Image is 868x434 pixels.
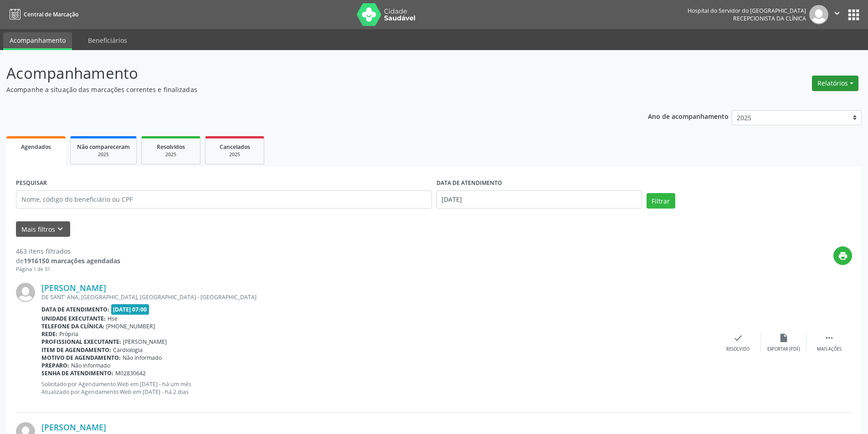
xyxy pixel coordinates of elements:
label: DATA DE ATENDIMENTO [437,176,502,190]
button: Relatórios [812,76,858,91]
a: Acompanhamento [3,32,72,50]
button: Mais filtroskeyboard_arrow_down [16,221,70,237]
span: Não informado [71,362,110,369]
span: Cardiologia [113,346,143,354]
p: Ano de acompanhamento [648,110,729,122]
div: 2025 [77,151,130,158]
button: apps [846,7,862,23]
div: 2025 [212,151,257,158]
i: keyboard_arrow_down [55,224,65,234]
span: [DATE] 07:00 [111,304,149,315]
div: DE SANT' ANA, [GEOGRAPHIC_DATA], [GEOGRAPHIC_DATA] - [GEOGRAPHIC_DATA] [41,293,715,301]
span: [PHONE_NUMBER] [106,322,155,330]
i: insert_drive_file [779,333,789,343]
b: Profissional executante: [41,338,121,346]
b: Rede: [41,330,57,338]
div: 2025 [148,151,194,158]
i: check [733,333,743,343]
b: Unidade executante: [41,315,106,322]
div: Resolvido [726,346,750,352]
p: Acompanhe a situação das marcações correntes e finalizadas [6,85,605,94]
a: [PERSON_NAME] [41,283,106,293]
div: 463 itens filtrados [16,246,120,256]
div: de [16,256,120,266]
a: Central de Marcação [6,7,78,22]
b: Preparo: [41,362,69,369]
b: Motivo de agendamento: [41,354,121,362]
a: [PERSON_NAME] [41,422,106,432]
b: Item de agendamento: [41,346,111,354]
button: Filtrar [647,193,675,209]
span: Não informado [123,354,162,362]
div: Mais ações [817,346,842,352]
div: Página 1 de 31 [16,266,120,273]
p: Acompanhamento [6,62,605,85]
span: Recepcionista da clínica [733,15,806,22]
button: print [833,246,852,265]
p: Solicitado por Agendamento Web em [DATE] - há um mês Atualizado por Agendamento Web em [DATE] - h... [41,380,715,396]
span: Resolvidos [157,143,185,151]
div: Hospital do Servidor do [GEOGRAPHIC_DATA] [688,7,806,15]
img: img [16,283,35,302]
i:  [832,8,842,18]
span: Agendados [21,143,51,151]
input: Nome, código do beneficiário ou CPF [16,190,432,209]
img: img [809,5,828,24]
input: Selecione um intervalo [437,190,642,209]
b: Data de atendimento: [41,306,109,313]
b: Senha de atendimento: [41,369,113,377]
b: Telefone da clínica: [41,322,104,330]
span: [PERSON_NAME] [123,338,167,346]
i:  [824,333,834,343]
span: Não compareceram [77,143,130,151]
span: Cancelados [220,143,250,151]
strong: 1916150 marcações agendadas [24,256,120,265]
i: print [838,251,848,261]
button:  [828,5,846,24]
a: Beneficiários [82,32,134,48]
span: Hse [108,315,118,322]
span: Central de Marcação [24,10,78,18]
label: PESQUISAR [16,176,47,190]
span: M02830642 [115,369,146,377]
span: Própria [59,330,78,338]
div: Exportar (PDF) [767,346,800,352]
